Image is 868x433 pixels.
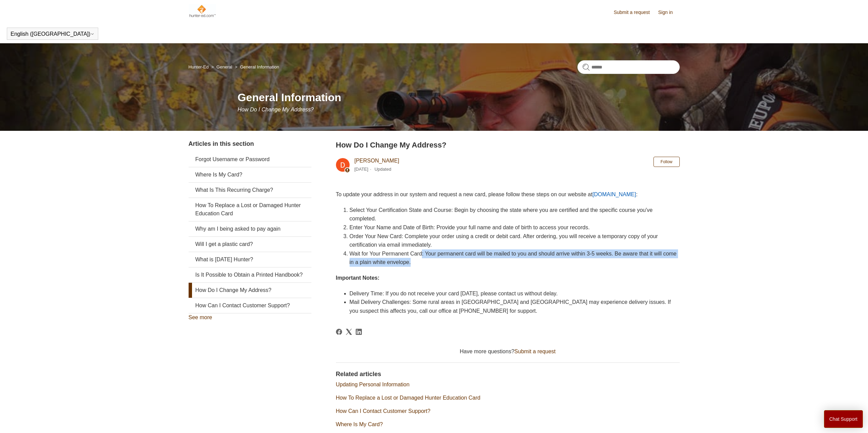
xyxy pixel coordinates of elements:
[824,410,863,428] button: Chat Support
[238,89,680,106] h1: General Information
[350,249,680,267] li: Wait for Your Permanent Card: Your permanent card will be mailed to you and should arrive within ...
[577,60,680,74] input: Search
[189,314,212,320] a: See more
[350,232,680,249] li: Order Your New Card: Complete your order using a credit or debit card. After ordering, you will r...
[11,31,94,37] button: English ([GEOGRAPHIC_DATA])
[346,329,352,335] a: X Corp
[336,370,680,379] h2: Related articles
[354,167,368,172] time: 03/04/2024, 09:52
[189,152,311,167] a: Forgot Username or Password
[189,267,311,282] a: Is It Possible to Obtain a Printed Handbook?
[189,167,311,182] a: Where Is My Card?
[189,183,311,198] a: What Is This Recurring Charge?
[350,298,680,315] li: Mail Delivery Challenges: Some rural areas in [GEOGRAPHIC_DATA] and [GEOGRAPHIC_DATA] may experie...
[514,349,556,354] a: Submit a request
[189,140,254,147] span: Articles in this section
[336,408,430,414] a: How Can I Contact Customer Support?
[350,223,680,232] li: Enter Your Name and Date of Birth: Provide your full name and date of birth to access your records.
[189,4,216,18] img: Hunter-Ed Help Center home page
[336,347,680,356] div: Have more questions?
[592,191,636,197] a: [DOMAIN_NAME]
[189,252,311,267] a: What is [DATE] Hunter?
[210,64,233,69] li: General
[336,275,380,281] strong: Important Notes:
[189,64,210,69] li: Hunter-Ed
[346,329,352,335] svg: Share this page on X Corp
[189,237,311,252] a: Will I get a plastic card?
[336,139,680,151] h2: How Do I Change My Address?
[238,107,314,112] span: How Do I Change My Address?
[336,329,342,335] a: Facebook
[336,382,410,387] a: Updating Personal Information
[356,329,362,335] a: LinkedIn
[658,9,680,16] a: Sign in
[336,421,383,427] a: Where Is My Card?
[653,157,680,167] button: Follow Article
[336,395,481,401] a: How To Replace a Lost or Damaged Hunter Education Card
[189,221,311,236] a: Why am I being asked to pay again
[374,167,391,172] li: Updated
[336,329,342,335] svg: Share this page on Facebook
[614,9,657,16] a: Submit a request
[354,158,399,164] a: [PERSON_NAME]
[189,298,311,313] a: How Can I Contact Customer Support?
[336,190,680,199] p: To update your address in our system and request a new card, please follow these steps on our web...
[356,329,362,335] svg: Share this page on LinkedIn
[350,206,680,223] li: Select Your Certification State and Course: Begin by choosing the state where you are certified a...
[189,283,311,298] a: How Do I Change My Address?
[217,64,232,69] a: General
[189,64,209,69] a: Hunter-Ed
[189,198,311,221] a: How To Replace a Lost or Damaged Hunter Education Card
[233,64,279,69] li: General Information
[240,64,279,69] a: General Information
[350,289,680,298] li: Delivery Time: If you do not receive your card [DATE], please contact us without delay.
